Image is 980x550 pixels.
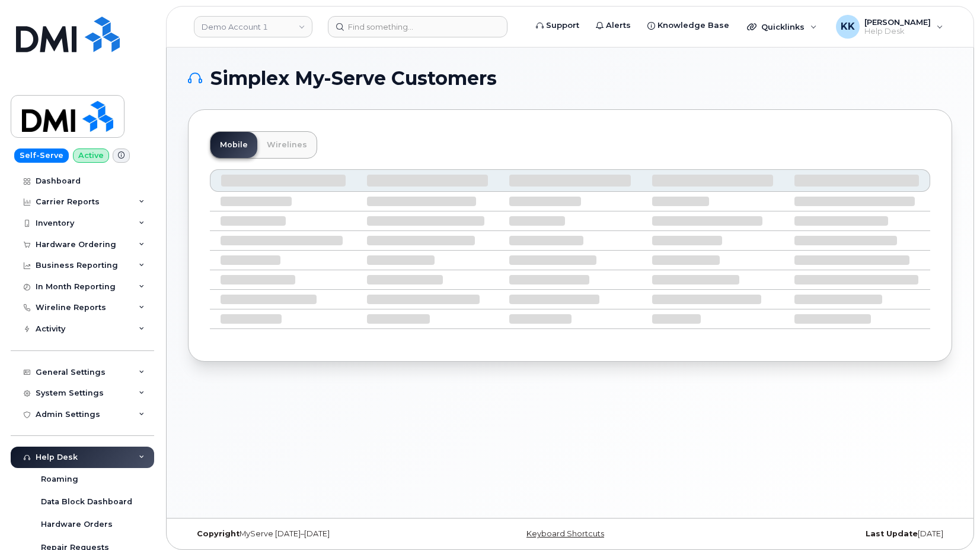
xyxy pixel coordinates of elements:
[866,529,918,538] strong: Last Update
[210,132,257,158] a: Mobile
[210,69,497,87] span: Simplex My-Serve Customers
[188,529,443,539] div: MyServe [DATE]–[DATE]
[697,529,952,539] div: [DATE]
[197,529,240,538] strong: Copyright
[526,529,604,538] a: Keyboard Shortcuts
[257,132,317,158] a: Wirelines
